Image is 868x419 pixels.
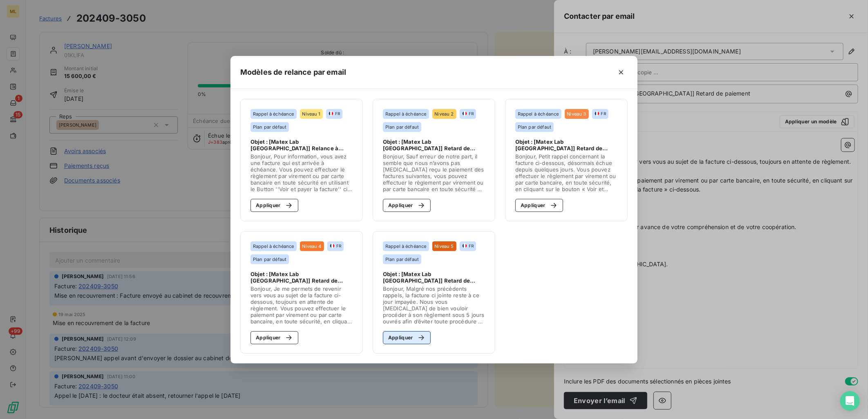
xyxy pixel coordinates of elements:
span: Niveau 1 [302,111,320,116]
span: Rappel à échéance [253,244,294,249]
button: Appliquer [251,199,298,212]
span: Niveau 4 [302,244,322,249]
span: Bonjour, Sauf erreur de notre part, il semble que nous n’avons pas [MEDICAL_DATA] reçu le paiemen... [383,153,485,192]
span: Plan par défaut [253,257,286,262]
span: Rappel à échéance [385,111,427,116]
span: Objet : [Matex Lab [GEOGRAPHIC_DATA]] Retard de paiement [383,138,485,152]
div: FR [462,243,474,249]
span: Rappel à échéance [518,111,559,116]
div: FR [329,111,340,116]
button: Appliquer [383,331,431,344]
span: Niveau 2 [435,111,454,116]
span: Plan par défaut [253,125,286,129]
span: Bonjour, Malgré nos précédents rappels, la facture ci jointe reste à ce jour impayée. Nous vous [... [383,285,485,325]
button: Appliquer [383,199,431,212]
div: FR [330,243,341,249]
span: Bonjour, Pour information, vous avez une facture qui est arrivée à échéance. Vous pouvez effectue... [251,153,353,192]
span: Rappel à échéance [385,244,427,249]
div: Open Intercom Messenger [840,391,860,411]
span: Bonjour, Je me permets de revenir vers vous au sujet de la facture ci-dessous, toujours en attent... [251,285,353,325]
span: Plan par défaut [385,125,419,129]
span: Objet : [Matex Lab [GEOGRAPHIC_DATA]] Retard de paiement [383,271,485,284]
span: Niveau 3 [567,111,586,116]
span: Niveau 5 [435,244,454,249]
h5: Modèles de relance par email [240,67,346,78]
span: Plan par défaut [518,125,551,129]
div: FR [462,111,474,116]
button: Appliquer [515,199,563,212]
span: Plan par défaut [385,257,419,262]
div: FR [595,111,606,116]
span: Bonjour, Petit rappel concernant la facture ci-dessous, désormais échue depuis quelques jours. Vo... [515,153,617,192]
button: Appliquer [251,331,298,344]
span: Rappel à échéance [253,111,294,116]
span: Objet : [Matex Lab [GEOGRAPHIC_DATA]] Retard de paiement [515,138,617,152]
span: Objet : [Matex Lab [GEOGRAPHIC_DATA]] Retard de paiement [251,271,353,284]
span: Objet : [Matex Lab [GEOGRAPHIC_DATA]] Relance à échéance [251,138,353,152]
